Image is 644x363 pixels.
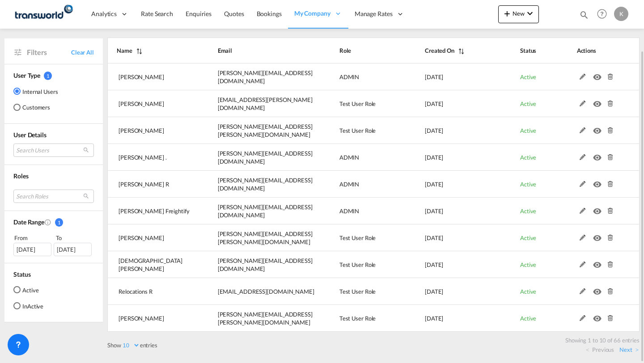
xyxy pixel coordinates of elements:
[13,285,43,294] md-radio-button: Active
[13,131,47,139] span: User Details
[218,123,313,138] span: [PERSON_NAME][EMAIL_ADDRESS][PERSON_NAME][DOMAIN_NAME]
[107,251,195,278] td: Vaibhavi Tanakedar
[195,144,317,171] td: saurav@freightify.com
[593,125,605,131] md-icon: icon-eye
[107,63,195,90] td: Kirk Aranha
[402,38,498,63] th: Created On
[402,251,498,278] td: 2024-11-22
[186,10,212,17] span: Enquiries
[614,7,628,21] div: K
[141,10,173,17] span: Rate Search
[119,154,167,161] span: [PERSON_NAME] .
[339,315,376,322] span: Test User Role
[339,207,360,215] span: ADMIN
[425,73,443,80] span: [DATE]
[218,177,313,192] span: [PERSON_NAME][EMAIL_ADDRESS][DOMAIN_NAME]
[218,257,313,272] span: [PERSON_NAME][EMAIL_ADDRESS][DOMAIN_NAME]
[317,278,402,305] td: Test User Role
[593,286,605,292] md-icon: icon-eye
[55,233,94,242] div: To
[107,90,195,117] td: shreya Patel
[13,233,53,242] div: From
[107,224,195,251] td: Ritesh Arekar
[13,233,94,256] span: From To [DATE][DATE]
[119,234,164,241] span: [PERSON_NAME]
[55,218,63,227] span: 1
[119,127,164,134] span: [PERSON_NAME]
[119,100,164,107] span: [PERSON_NAME]
[339,127,376,134] span: Test User Role
[119,288,153,295] span: Relocations R
[54,243,92,256] div: [DATE]
[13,172,29,180] span: Roles
[71,48,94,56] span: Clear All
[218,150,313,165] span: [PERSON_NAME][EMAIL_ADDRESS][DOMAIN_NAME]
[594,6,610,21] span: Help
[425,181,443,188] span: [DATE]
[13,72,40,79] span: User Type
[119,257,182,272] span: [DEMOGRAPHIC_DATA][PERSON_NAME]
[195,38,317,63] th: Email
[317,144,402,171] td: ADMIN
[317,198,402,224] td: ADMIN
[402,90,498,117] td: 2025-06-05
[555,38,640,63] th: Actions
[579,10,589,20] md-icon: icon-magnify
[339,181,360,188] span: ADMIN
[294,9,330,18] span: My Company
[520,100,536,107] span: Active
[13,103,58,112] md-radio-button: Customers
[402,305,498,332] td: 2024-10-10
[317,305,402,332] td: Test User Role
[44,72,52,80] span: 1
[91,9,117,18] span: Analytics
[317,63,402,90] td: ADMIN
[107,117,195,144] td: Jerry Fernandes
[218,311,313,326] span: [PERSON_NAME][EMAIL_ADDRESS][PERSON_NAME][DOMAIN_NAME]
[317,224,402,251] td: Test User Role
[593,152,605,158] md-icon: icon-eye
[402,117,498,144] td: 2025-04-23
[593,259,605,266] md-icon: icon-eye
[218,96,313,111] span: [EMAIL_ADDRESS][PERSON_NAME][DOMAIN_NAME]
[224,10,244,17] span: Quotes
[13,270,30,278] span: Status
[257,10,282,17] span: Bookings
[593,206,605,212] md-icon: icon-eye
[520,127,536,134] span: Active
[425,234,443,241] span: [DATE]
[195,224,317,251] td: ritesh.arekar@transworld.com
[586,346,614,354] a: Previous
[339,288,376,295] span: Test User Role
[520,315,536,322] span: Active
[594,6,614,22] div: Help
[498,38,555,63] th: Status
[520,181,536,188] span: Active
[195,305,317,332] td: mahendra.jangam@transworld.com
[195,251,317,278] td: vaibhavi.tanakedar@transworld.com
[119,207,190,215] span: [PERSON_NAME] Freightify
[13,243,51,256] div: [DATE]
[195,171,317,198] td: jagadesh.r@freightify.com
[525,8,535,19] md-icon: icon-chevron-down
[593,232,605,239] md-icon: icon-eye
[402,278,498,305] td: 2024-10-18
[593,72,605,78] md-icon: icon-eye
[195,278,317,305] td: relocations@transworld.com
[317,117,402,144] td: Test User Role
[339,234,376,241] span: Test User Role
[402,171,498,198] td: 2025-01-28
[195,198,317,224] td: pranav@freightify.com
[425,100,443,107] span: [DATE]
[218,203,313,219] span: [PERSON_NAME][EMAIL_ADDRESS][DOMAIN_NAME]
[317,90,402,117] td: Test User Role
[402,224,498,251] td: 2024-12-11
[425,207,443,215] span: [DATE]
[218,288,314,295] span: [EMAIL_ADDRESS][DOMAIN_NAME]
[195,117,317,144] td: jerry.fernandes@transworld.com
[107,144,195,171] td: Saurav .
[498,5,539,23] button: icon-plus 400-fgNewicon-chevron-down
[502,8,513,19] md-icon: icon-plus 400-fg
[13,4,74,24] img: 58db03806dec11f087a70fd37d23a362.png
